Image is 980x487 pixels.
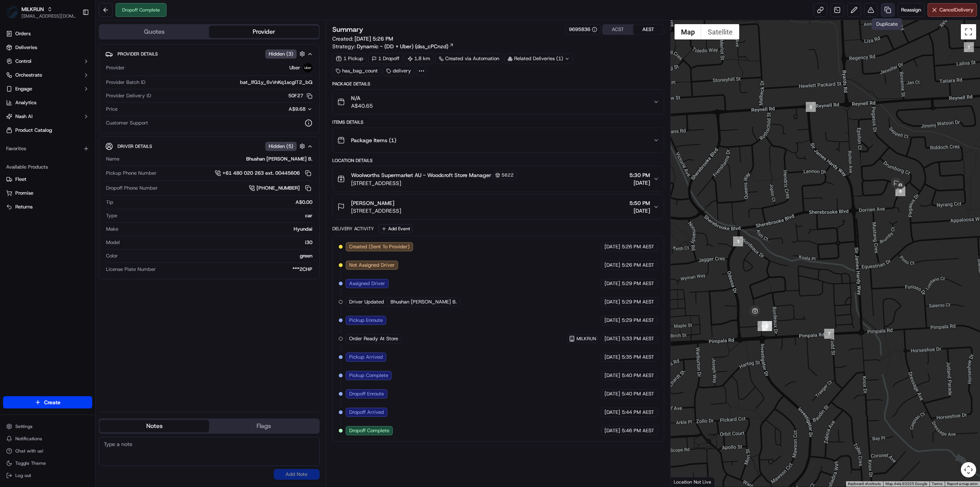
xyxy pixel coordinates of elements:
span: Uber [289,64,300,71]
span: [STREET_ADDRESS] [351,179,516,187]
div: has_bag_count [332,66,381,76]
button: MILKRUN [21,5,44,13]
span: [DATE] [604,390,620,397]
span: Order Ready At Store [349,335,398,342]
span: Make [106,226,118,233]
button: 50F27 [288,92,312,99]
span: Engage [15,85,32,92]
button: Package Items (1) [333,128,664,152]
button: Create [3,396,92,408]
div: delivery [383,66,415,76]
span: 5:29 PM AEST [622,317,654,324]
span: [DATE] 5:26 PM [354,35,393,42]
div: Duplicate [872,18,902,30]
a: Report a map error [947,482,978,486]
button: Provider [209,26,318,38]
button: ACST [603,25,633,34]
span: Bhushan [PERSON_NAME] B. [390,298,457,305]
button: N/AA$40.65 [333,90,664,114]
button: Quotes [100,26,209,38]
span: Toggle Theme [15,460,46,466]
span: bat_IfQ1y_6vVnKq1scgIT2_bQ [240,79,312,86]
button: Flags [209,420,318,432]
div: 3 [733,236,743,246]
span: [DATE] [604,372,620,379]
span: 5:29 PM AEST [622,280,654,287]
button: Notes [100,420,209,432]
button: Nash AI [3,110,92,123]
div: Location Not Live [671,477,715,487]
button: CancelDelivery [928,3,977,17]
a: Deliveries [3,41,92,54]
span: Nash AI [15,113,33,120]
div: Hyundai [121,226,312,233]
span: [STREET_ADDRESS] [351,207,401,215]
span: 5:30 PM [629,171,650,179]
div: 6 [762,321,772,331]
span: Create [44,398,60,406]
span: Control [15,58,31,65]
button: AEST [633,25,664,34]
span: Fleet [15,176,26,183]
div: Favorites [3,143,92,155]
button: Provider DetailsHidden (3) [105,48,313,60]
button: Engage [3,83,92,95]
div: 1.8 km [404,53,434,64]
span: Chat with us! [15,448,43,454]
span: Model [106,239,120,246]
button: Fleet [3,173,92,185]
div: Strategy: [332,43,454,50]
span: Provider Batch ID [106,79,145,86]
span: Product Catalog [15,127,52,134]
button: Keyboard shortcuts [848,481,881,487]
div: Available Products [3,161,92,173]
a: Created via Automation [435,53,503,64]
span: Analytics [15,99,36,106]
button: Notifications [3,433,92,444]
span: [PERSON_NAME] [351,199,394,207]
div: 8 [895,186,905,196]
span: 5:33 PM AEST [622,335,654,342]
button: Add Event [379,224,413,233]
a: Product Catalog [3,124,92,136]
span: Provider Details [118,51,158,57]
div: 5 [762,321,772,331]
a: [PHONE_NUMBER] [249,184,312,192]
div: 1 [964,42,974,52]
span: Dropoff Complete [349,427,389,434]
span: Pickup Arrived [349,354,383,361]
span: Orders [15,30,31,37]
span: Driver Details [118,143,152,149]
a: Orders [3,28,92,40]
span: [DATE] [629,179,650,187]
a: Open this area in Google Maps (opens a new window) [673,477,698,487]
a: Returns [6,203,89,210]
button: MILKRUNMILKRUN[EMAIL_ADDRESS][DOMAIN_NAME] [3,3,79,21]
button: Orchestrate [3,69,92,81]
span: Dynamic - (DD + Uber) (dss_cPCnzd) [357,43,448,50]
span: 5:46 PM AEST [622,427,654,434]
span: Customer Support [106,120,148,126]
span: [DATE] [604,262,620,269]
a: +61 480 020 263 ext. 00445606 [215,169,312,177]
span: 5:50 PM [629,199,650,207]
span: Pickup Complete [349,372,388,379]
button: Settings [3,421,92,432]
button: A$9.68 [245,106,312,113]
div: Related Deliveries (1) [504,53,573,64]
span: [DATE] [604,335,620,342]
span: Returns [15,203,33,210]
span: Dropoff Phone Number [106,185,158,192]
span: Dropoff Arrived [349,409,384,416]
span: [DATE] [604,409,620,416]
div: 9695836 [569,26,597,33]
span: A$9.68 [289,106,305,112]
div: 7 [824,329,834,339]
div: i30 [123,239,312,246]
span: 5:26 PM AEST [622,243,654,250]
span: [DATE] [604,317,620,324]
h3: Summary [332,26,363,33]
span: 5:40 PM AEST [622,372,654,379]
img: uber-new-logo.jpeg [303,63,312,72]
